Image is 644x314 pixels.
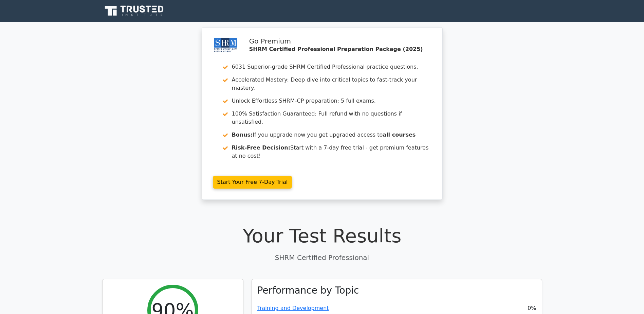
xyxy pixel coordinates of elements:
[257,285,359,296] h3: Performance by Topic
[102,252,542,263] p: SHRM Certified Professional
[102,224,542,247] h1: Your Test Results
[528,304,536,312] span: 0%
[257,305,329,311] a: Training and Development
[213,176,292,189] a: Start Your Free 7-Day Trial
